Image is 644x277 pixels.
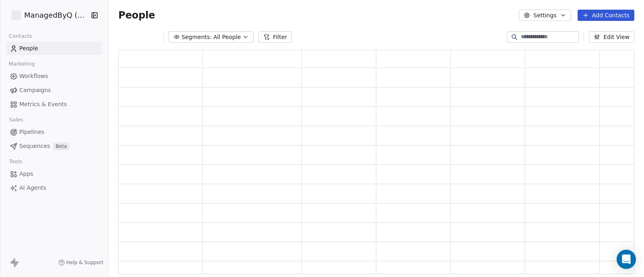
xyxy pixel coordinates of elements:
a: SequencesBeta [6,140,102,153]
span: Apps [19,170,33,178]
a: People [6,42,102,55]
span: Pipelines [19,128,44,136]
a: Apps [6,167,102,181]
span: Metrics & Events [19,100,67,109]
span: Tools [6,156,25,168]
span: People [19,44,38,53]
a: Workflows [6,70,102,83]
span: Help & Support [66,259,103,266]
span: Marketing [5,58,38,70]
span: People [118,9,155,21]
span: Workflows [19,72,48,80]
span: Beta [53,142,69,150]
a: Campaigns [6,84,102,97]
a: AI Agents [6,181,102,195]
a: Help & Support [58,259,103,266]
span: Sales [6,114,27,126]
button: Add Contacts [578,10,634,21]
a: Pipelines [6,125,102,139]
button: Edit View [589,31,634,43]
span: ManagedByQ (FZE) [24,10,89,21]
span: Sequences [19,142,50,150]
span: Campaigns [19,86,51,94]
div: Open Intercom Messenger [617,250,636,269]
button: Settings [519,10,571,21]
button: Filter [258,31,292,43]
span: Contacts [5,30,35,42]
span: All People [213,33,241,41]
span: AI Agents [19,184,46,192]
a: Metrics & Events [6,98,102,111]
button: ManagedByQ (FZE) [10,8,86,22]
span: Segments: [182,33,212,41]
